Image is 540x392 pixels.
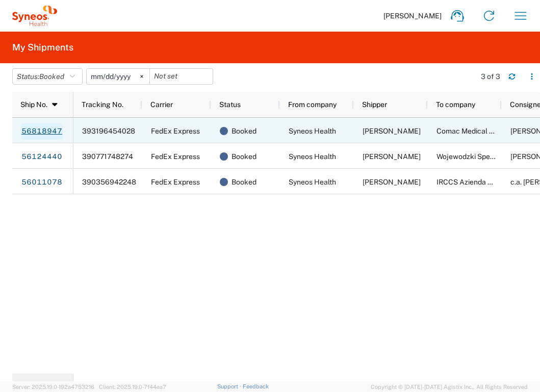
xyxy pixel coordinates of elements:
span: Syneos Health [289,127,336,135]
a: Support [217,383,243,389]
a: 56011078 [21,174,63,191]
span: Pam Ark [363,127,421,135]
span: Pam Ark [363,152,421,161]
span: 390356942248 [82,178,136,186]
span: Syneos Health [289,178,336,186]
span: From company [288,100,337,109]
span: Ship No. [20,100,47,109]
button: Status:Booked [12,68,83,85]
span: [PERSON_NAME] [383,11,442,20]
div: 3 of 3 [481,72,500,81]
input: Not set [87,69,149,84]
a: Feedback [243,383,269,389]
span: FedEx Express [151,127,200,135]
span: Booked [232,144,256,169]
h2: My Shipments [12,41,73,54]
a: 56124440 [21,149,63,165]
span: Tracking No. [82,100,123,109]
a: 56818947 [21,123,63,140]
span: Client: 2025.19.0-7f44ea7 [99,384,166,390]
span: To company [436,100,475,109]
span: Carrier [150,100,173,109]
span: Pam Ark [363,178,421,186]
span: Status [219,100,241,109]
span: Syneos Health [289,152,336,161]
span: Booked [232,118,256,144]
span: FedEx Express [151,152,200,161]
span: Comac Medical DOOEL [436,127,513,135]
input: Not set [150,69,213,84]
span: 390771748274 [82,152,133,161]
span: FedEx Express [151,178,200,186]
span: 393196454028 [82,127,135,135]
span: Booked [39,72,64,81]
span: Shipper [362,100,387,109]
span: Server: 2025.19.0-192a4753216 [12,384,94,390]
span: Booked [232,169,256,195]
span: Copyright © [DATE]-[DATE] Agistix Inc., All Rights Reserved [371,382,528,391]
